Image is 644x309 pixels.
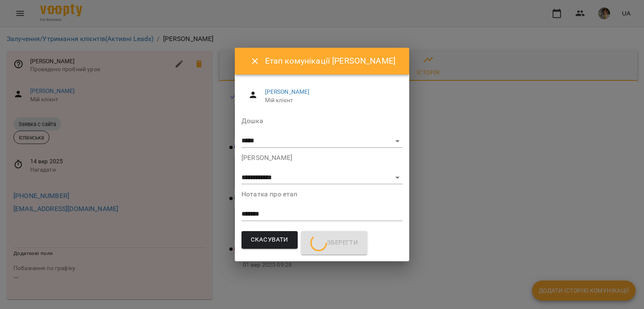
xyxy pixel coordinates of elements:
[241,231,298,249] button: Скасувати
[251,234,288,245] span: Скасувати
[245,51,265,71] button: Close
[265,54,399,67] h6: Етап комунікації [PERSON_NAME]
[241,191,402,198] label: Нотатка про етап
[241,118,402,124] label: Дошка
[241,154,402,161] label: [PERSON_NAME]
[265,88,310,95] a: [PERSON_NAME]
[265,96,396,105] span: Мій клієнт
